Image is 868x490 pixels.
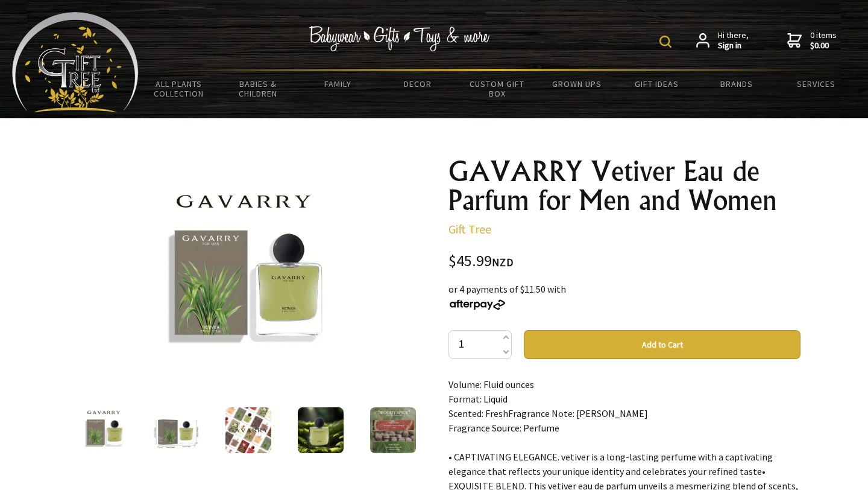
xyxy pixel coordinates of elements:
div: $45.99 [448,253,800,270]
img: product search [659,36,671,48]
img: GAVARRY Vetiver Eau de Parfum for Men and Women [225,407,271,453]
a: Decor [378,71,458,97]
img: Babyware - Gifts - Toys and more... [12,12,139,112]
span: NZD [492,255,514,269]
img: Babywear - Gifts - Toys & more [309,26,489,51]
a: Hi there,Sign in [696,30,749,51]
a: Family [298,71,377,97]
img: GAVARRY Vetiver Eau de Parfum for Men and Women [149,180,338,369]
a: Services [776,71,856,97]
img: Afterpay [448,299,506,310]
div: or 4 payments of $11.50 with [448,282,800,311]
a: Custom Gift Box [458,71,537,106]
a: Brands [697,71,776,97]
img: GAVARRY Vetiver Eau de Parfum for Men and Women [81,407,127,453]
a: All Plants Collection [139,71,218,106]
span: Hi there, [718,30,749,51]
a: Grown Ups [537,71,617,97]
img: GAVARRY Vetiver Eau de Parfum for Men and Women [153,407,199,453]
a: Gift Tree [448,221,491,237]
a: 0 items$0.00 [787,30,837,51]
a: Babies & Children [218,71,298,106]
h1: GAVARRY Vetiver Eau de Parfum for Men and Women [448,157,800,215]
a: Gift Ideas [617,71,696,97]
img: GAVARRY Vetiver Eau de Parfum for Men and Women [370,407,416,453]
span: 0 items [810,30,837,51]
strong: $0.00 [810,40,837,51]
strong: Sign in [718,40,749,51]
button: Add to Cart [524,330,800,359]
img: GAVARRY Vetiver Eau de Parfum for Men and Women [298,407,344,453]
